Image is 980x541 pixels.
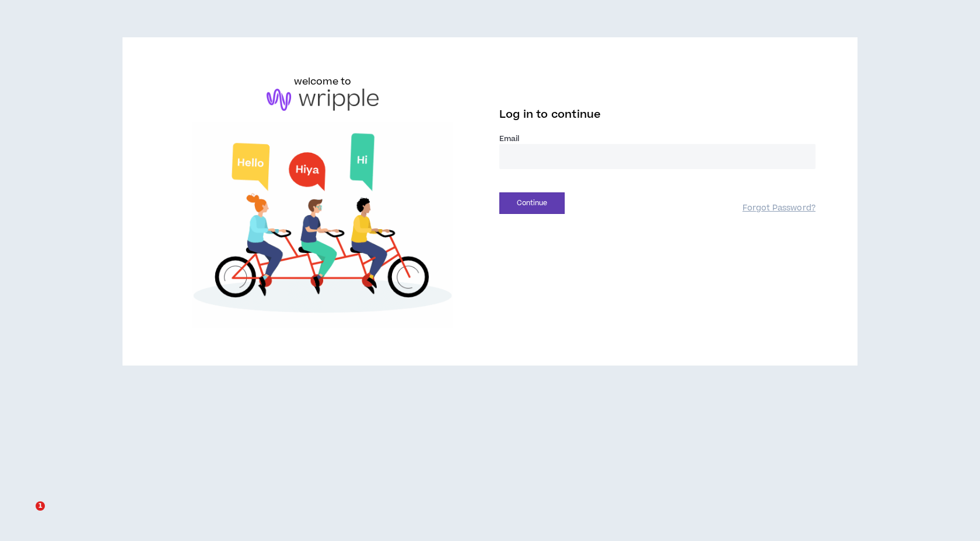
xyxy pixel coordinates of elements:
h6: welcome to [294,75,352,89]
img: logo-brand.png [267,89,379,111]
a: Forgot Password? [743,203,815,214]
span: Log in to continue [499,107,601,122]
iframe: Intercom live chat [12,501,40,529]
label: Email [499,134,815,144]
span: 1 [36,501,45,511]
img: Welcome to Wripple [164,122,481,328]
button: Continue [499,192,565,214]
